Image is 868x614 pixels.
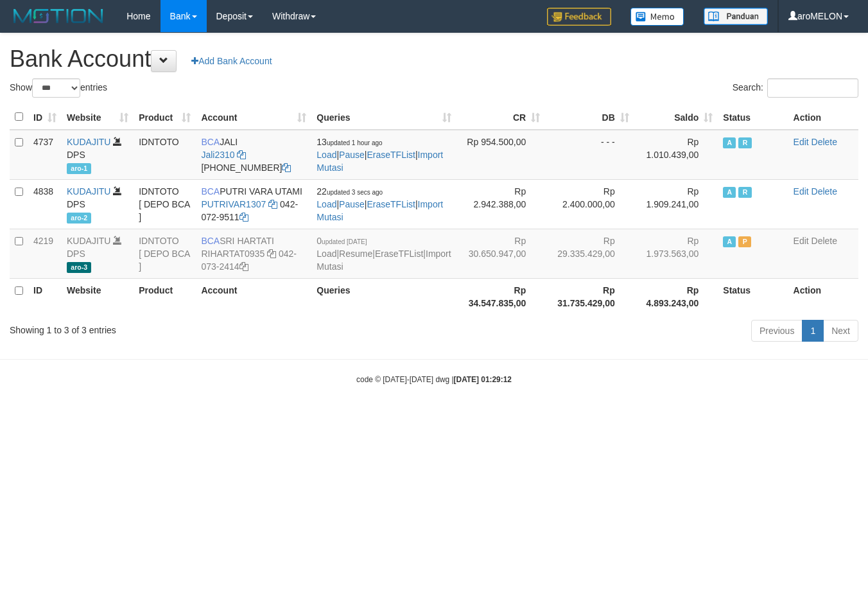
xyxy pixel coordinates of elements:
span: Running [738,187,751,198]
td: JALI [PHONE_NUMBER] [196,130,311,180]
span: BCA [201,137,220,147]
a: Edit [794,186,809,197]
a: Jali2310 [201,150,234,160]
a: Resume [339,249,372,259]
th: CR: activate to sort column ascending [456,105,546,130]
a: Load [317,249,336,259]
span: Active [723,236,736,247]
td: Rp 954.500,00 [456,130,546,180]
a: Delete [812,137,837,147]
th: Status [718,278,788,315]
th: Action [788,278,858,315]
a: Add Bank Account [183,50,280,72]
span: Active [723,187,736,198]
a: Pause [339,150,365,160]
span: BCA [201,186,220,197]
a: Copy RIHARTAT0935 to clipboard [267,249,276,259]
a: EraseTFList [375,249,423,259]
span: 13 [317,137,382,147]
td: DPS [62,179,134,229]
span: | | | [317,137,443,173]
h1: Bank Account [10,46,858,72]
a: Pause [339,199,365,209]
th: Rp 31.735.429,00 [545,278,634,315]
th: Website: activate to sort column ascending [62,105,134,130]
a: PUTRIVAR1307 [201,199,266,209]
td: 4838 [28,179,62,229]
img: Feedback.jpg [547,8,611,26]
span: aro-1 [67,163,91,174]
a: Copy 0420732414 to clipboard [239,261,248,272]
span: updated [DATE] [322,238,367,245]
span: updated 1 hour ago [327,139,383,146]
span: Paused [738,236,751,247]
th: Product [134,278,196,315]
a: Edit [794,236,809,246]
th: Queries [311,278,456,315]
th: Website [62,278,134,315]
th: Product: activate to sort column ascending [134,105,196,130]
a: EraseTFList [367,150,415,160]
span: aro-3 [67,262,91,273]
th: Account [196,278,311,315]
th: Account: activate to sort column ascending [196,105,311,130]
div: Showing 1 to 3 of 3 entries [10,319,352,337]
select: Showentries [32,78,80,98]
td: 4737 [28,130,62,180]
small: code © [DATE]-[DATE] dwg | [356,375,512,384]
span: BCA [201,236,220,246]
a: Edit [794,137,809,147]
span: 0 [317,236,367,246]
td: SRI HARTATI 042-073-2414 [196,229,311,278]
th: ID [28,278,62,315]
a: Previous [751,320,803,342]
img: Button%20Memo.svg [630,8,684,26]
a: Import Mutasi [317,249,451,272]
th: Queries: activate to sort column ascending [311,105,456,130]
a: Copy 0420729511 to clipboard [239,212,248,222]
a: Load [317,150,336,160]
td: IDNTOTO [ DEPO BCA ] [134,179,196,229]
img: panduan.png [704,8,768,25]
td: IDNTOTO [134,130,196,180]
th: Saldo: activate to sort column ascending [634,105,718,130]
label: Search: [733,78,858,98]
span: updated 3 secs ago [327,189,383,196]
td: DPS [62,130,134,180]
td: Rp 1.909.241,00 [634,179,718,229]
td: Rp 29.335.429,00 [545,229,634,278]
td: Rp 30.650.947,00 [456,229,546,278]
a: Delete [812,236,837,246]
a: EraseTFList [367,199,415,209]
a: Import Mutasi [317,199,443,222]
a: Next [823,320,858,342]
a: KUDAJITU [67,236,110,246]
th: Rp 34.547.835,00 [456,278,546,315]
a: RIHARTAT0935 [201,249,265,259]
td: - - - [545,130,634,180]
a: Copy 6127014941 to clipboard [282,162,291,173]
th: DB: activate to sort column ascending [545,105,634,130]
td: DPS [62,229,134,278]
img: MOTION_logo.png [10,6,107,26]
th: ID: activate to sort column ascending [28,105,62,130]
th: Status [718,105,788,130]
span: | | | [317,236,451,272]
span: | | | [317,186,443,222]
td: IDNTOTO [ DEPO BCA ] [134,229,196,278]
a: KUDAJITU [67,137,110,147]
td: Rp 1.973.563,00 [634,229,718,278]
th: Rp 4.893.243,00 [634,278,718,315]
span: Active [723,137,736,148]
label: Show entries [10,78,107,98]
strong: [DATE] 01:29:12 [454,375,512,384]
span: Running [738,137,751,148]
a: Copy PUTRIVAR1307 to clipboard [268,199,277,209]
a: 1 [802,320,824,342]
span: 22 [317,186,383,197]
a: Load [317,199,336,209]
td: 4219 [28,229,62,278]
td: PUTRI VARA UTAMI 042-072-9511 [196,179,311,229]
a: Import Mutasi [317,150,443,173]
td: Rp 1.010.439,00 [634,130,718,180]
